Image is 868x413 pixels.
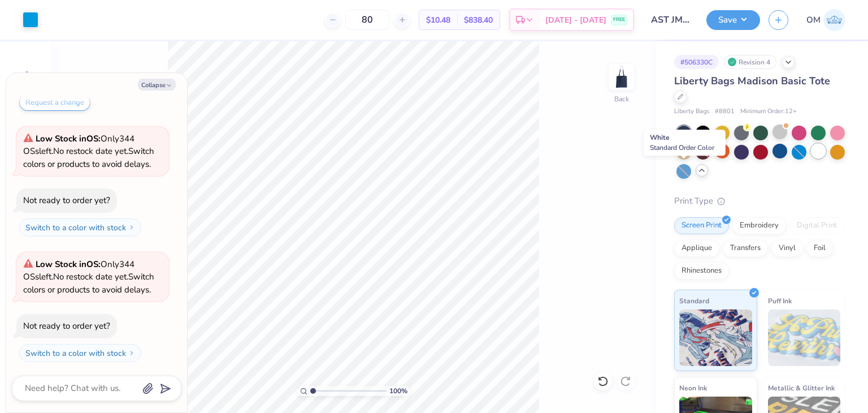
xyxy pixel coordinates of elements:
span: Metallic & Glitter Ink [768,382,835,394]
div: Not ready to order yet? [23,320,110,332]
div: Screen Print [674,217,729,234]
span: Standard Order Color [650,143,714,152]
div: Print Type [674,195,845,208]
input: – – [345,10,389,30]
button: Switch to a color with stock [19,344,141,362]
img: Switch to a color with stock [128,224,135,231]
span: 100 % [389,386,407,396]
span: Minimum Order: 12 + [740,107,797,117]
span: FREE [613,16,625,24]
div: Embroidery [732,217,786,234]
button: Collapse [138,79,176,91]
span: Liberty Bags [674,107,709,117]
span: No restock date yet. [53,271,128,282]
span: Only 344 OSs left. Switch colors or products to avoid delays. [23,259,154,295]
span: $838.40 [464,14,493,26]
span: # 8801 [715,107,735,117]
strong: Low Stock in OS : [36,259,101,270]
span: Only 344 OSs left. Switch colors or products to avoid delays. [23,133,154,170]
div: Not ready to order yet? [23,195,110,206]
div: Back [614,94,629,104]
div: Rhinestones [674,263,729,279]
img: Puff Ink [768,309,841,366]
img: Back [610,66,633,88]
img: Switch to a color with stock [128,350,135,356]
div: Transfers [723,240,768,257]
span: Puff Ink [768,295,792,307]
div: Applique [674,240,719,257]
div: Digital Print [789,217,844,234]
span: Neon Ink [679,382,707,394]
input: Untitled Design [643,8,698,31]
button: Request a change [19,94,90,111]
button: Switch to a color with stock [19,218,141,236]
div: White [644,130,726,156]
img: Standard [679,309,752,366]
span: $10.48 [426,14,450,26]
span: No restock date yet. [53,145,128,157]
span: [DATE] - [DATE] [545,14,606,26]
div: Vinyl [771,240,803,257]
span: Standard [679,295,709,307]
strong: Low Stock in OS : [36,133,101,144]
div: Foil [806,240,833,257]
